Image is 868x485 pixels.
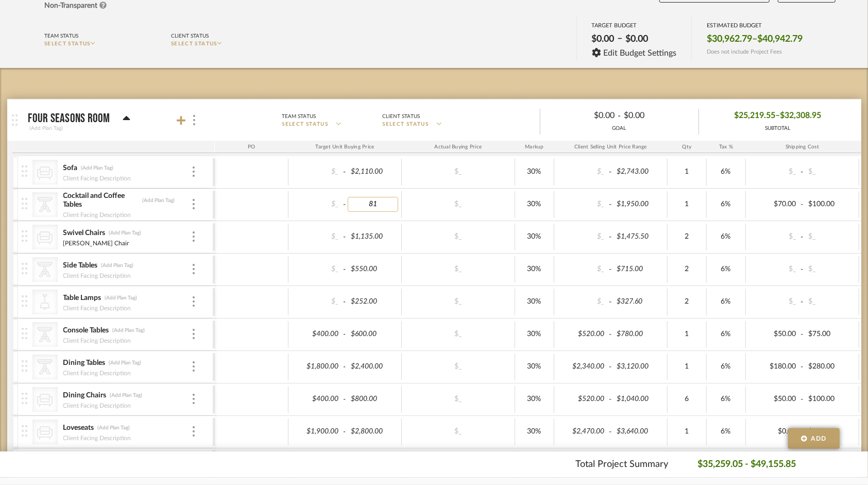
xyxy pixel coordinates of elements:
div: $252.00 [348,294,398,309]
div: $_ [557,164,608,179]
div: Dining Chairs [63,391,107,400]
div: $_ [749,164,799,179]
img: 3dots-v.svg [193,426,195,437]
span: SELECT STATUS [282,121,329,128]
div: $_ [292,262,342,277]
div: 6% [710,197,742,212]
div: (Add Plan Tag) [110,392,143,399]
img: vertical-grip.svg [22,230,27,242]
div: $715.00 [614,262,664,277]
span: - [342,199,348,210]
div: Client Facing Description [63,400,132,411]
div: 6% [710,327,742,342]
span: - [342,362,348,372]
div: $1,475.50 [614,229,664,244]
div: $_ [292,197,342,212]
div: Cocktail and Coffee Tables [63,191,140,210]
img: vertical-grip.svg [22,263,27,274]
img: 3dots-v.svg [193,231,195,242]
div: $100.00 [805,197,856,212]
span: - [607,329,614,340]
div: 30% [518,197,551,212]
div: $1,040.00 [614,392,664,407]
div: Client Facing Description [63,173,132,183]
div: 6% [710,294,742,309]
img: vertical-grip.svg [22,425,27,437]
div: Client Facing Description [63,368,132,378]
div: 30% [518,294,551,309]
div: $1,950.00 [614,197,664,212]
span: - [799,297,805,307]
img: grip.svg [12,114,18,126]
div: Tax % [707,141,746,153]
div: $2,800.00 [348,424,398,439]
div: $_ [557,262,608,277]
span: - [342,297,348,307]
div: $327.60 [614,294,664,309]
div: 6 [671,392,703,407]
div: Client Facing Description [63,336,132,346]
div: $_ [805,294,856,309]
div: $_ [430,229,486,244]
div: 30% [518,327,551,342]
div: $_ [805,229,856,244]
div: 1 [671,197,703,212]
span: - [799,394,805,405]
div: $0.00 [621,108,690,124]
span: - [607,362,614,372]
div: Client Facing Description [63,271,132,281]
div: $_ [430,359,486,374]
div: $180.00 [749,359,799,374]
img: vertical-grip.svg [22,295,27,307]
p: Total Project Summary [575,458,668,472]
div: $_ [749,229,799,244]
span: Add [811,434,827,443]
div: $50.00 [749,392,799,407]
div: Markup [515,141,554,153]
img: vertical-grip.svg [22,198,27,209]
div: $2,110.00 [348,164,398,179]
div: $50.00 [749,327,799,342]
span: - [799,264,805,275]
div: (Add Plan Tag) [28,124,65,133]
div: $3,120.00 [614,359,664,374]
div: 1 [671,327,703,342]
div: 6% [710,392,742,407]
span: Does not include Project Fees [707,48,782,55]
img: vertical-grip.svg [22,165,27,177]
button: Add [788,428,840,449]
img: 3dots-v.svg [193,264,195,274]
div: $70.00 [749,197,799,212]
span: - [342,264,348,275]
div: Swivel Chairs [63,228,106,238]
span: Non-Transparent [44,2,97,9]
img: 3dots-v.svg [193,166,195,177]
div: Sofa [63,163,78,173]
span: SELECT STATUS [383,121,429,128]
img: vertical-grip.svg [22,393,27,404]
div: Client Facing Description [63,303,132,313]
p: Four Seasons Room [28,112,110,125]
span: $30,962.79 [707,34,752,45]
span: - [607,297,614,307]
div: Qty [668,141,707,153]
div: 6% [710,424,742,439]
div: (Add Plan Tag) [101,262,134,269]
div: (Add Plan Tag) [109,229,142,237]
div: 6% [710,262,742,277]
div: Client Facing Description [63,433,132,443]
div: Dining Tables [63,358,106,368]
span: - [799,427,805,437]
div: 30% [518,359,551,374]
div: $_ [749,294,799,309]
div: 30% [518,424,551,439]
p: $35,259.05 - $49,155.85 [697,458,796,472]
span: - [342,394,348,405]
div: 30% [518,262,551,277]
span: - [799,167,805,177]
span: - [342,427,348,437]
span: - [799,232,805,242]
div: $0.00 [749,424,799,439]
div: 2 [671,262,703,277]
img: 3dots-v.svg [193,296,195,307]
